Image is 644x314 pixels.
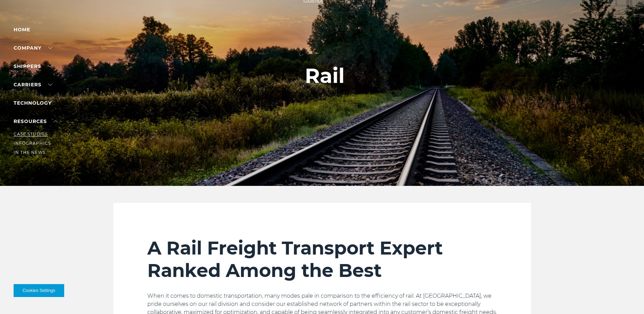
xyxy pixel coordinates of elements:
a: SHIPPERS [14,63,52,69]
h1: Rail [305,64,345,87]
a: In The News [14,150,45,155]
a: Carriers [14,82,52,88]
a: Home [14,27,30,33]
a: Infographics [14,141,51,146]
a: RESOURCES [14,118,58,124]
a: Case Studies [14,132,48,137]
a: Technology [14,100,52,106]
button: Cookies Settings [14,284,64,297]
a: Company [14,45,52,51]
h2: A Rail Freight Transport Expert Ranked Among the Best [147,237,497,282]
